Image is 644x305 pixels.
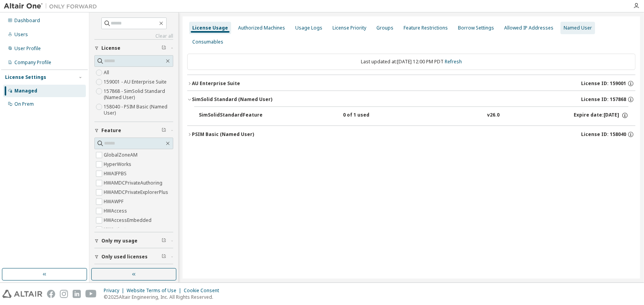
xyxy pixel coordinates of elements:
[404,25,448,31] div: Feature Restrictions
[14,59,51,66] div: Company Profile
[192,25,228,31] div: License Usage
[504,25,553,31] div: Allowed IP Addresses
[376,25,393,31] div: Groups
[238,25,285,31] div: Authorized Machines
[581,131,626,138] span: License ID: 158040
[104,150,139,160] label: GlobalZoneAM
[14,101,34,107] div: On Prem
[445,58,462,65] a: Refresh
[101,267,162,279] span: Collapse on share string
[101,127,121,134] span: Feature
[94,40,173,57] button: License
[192,96,272,103] div: SimSolid Standard (Named User)
[574,112,628,119] div: Expire date: [DATE]
[4,2,101,10] img: Altair One
[104,160,133,169] label: HyperWorks
[487,112,500,119] div: v26.0
[192,39,223,45] div: Consumables
[85,290,97,298] img: youtube.svg
[187,54,635,70] div: Last updated at: [DATE] 12:00 PM PDT
[73,290,81,298] img: linkedin.svg
[104,294,224,300] p: © 2025 Altair Engineering, Inc. All Rights Reserved.
[581,96,626,103] span: License ID: 157868
[14,88,37,94] div: Managed
[94,33,173,39] a: Clear all
[184,288,224,294] div: Cookie Consent
[101,254,148,260] span: Only used licenses
[564,25,592,31] div: Named User
[2,290,42,298] img: altair_logo.svg
[199,107,628,124] button: SimSolidStandardFeature0 of 1 usedv26.0Expire date:[DATE]
[47,290,55,298] img: facebook.svg
[127,288,184,294] div: Website Terms of Use
[458,25,494,31] div: Borrow Settings
[192,80,240,87] div: AU Enterprise Suite
[14,31,28,38] div: Users
[104,178,164,188] label: HWAMDCPrivateAuthoring
[162,127,166,134] span: Clear filter
[581,80,626,87] span: License ID: 159001
[14,17,40,24] div: Dashboard
[192,131,254,138] div: PSIM Basic (Named User)
[162,254,166,260] span: Clear filter
[94,122,173,139] button: Feature
[187,75,635,92] button: AU Enterprise SuiteLicense ID: 159001
[104,188,170,197] label: HWAMDCPrivateExplorerPlus
[94,248,173,265] button: Only used licenses
[162,45,166,51] span: Clear filter
[104,77,168,87] label: 159001 - AU Enterprise Suite
[104,206,129,216] label: HWAccess
[104,169,128,178] label: HWAIFPBS
[199,112,269,119] div: SimSolidStandardFeature
[104,225,130,234] label: HWActivate
[104,102,173,118] label: 158040 - PSIM Basic (Named User)
[60,290,68,298] img: instagram.svg
[104,87,173,102] label: 157868 - SimSolid Standard (Named User)
[332,25,366,31] div: License Priority
[295,25,322,31] div: Usage Logs
[101,238,138,244] span: Only my usage
[162,238,166,244] span: Clear filter
[14,45,41,52] div: User Profile
[101,45,120,51] span: License
[187,91,635,108] button: SimSolid Standard (Named User)License ID: 157868
[187,126,635,143] button: PSIM Basic (Named User)License ID: 158040
[104,216,153,225] label: HWAccessEmbedded
[104,68,111,77] label: All
[104,288,127,294] div: Privacy
[94,232,173,249] button: Only my usage
[343,112,413,119] div: 0 of 1 used
[5,74,46,80] div: License Settings
[104,197,125,206] label: HWAWPF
